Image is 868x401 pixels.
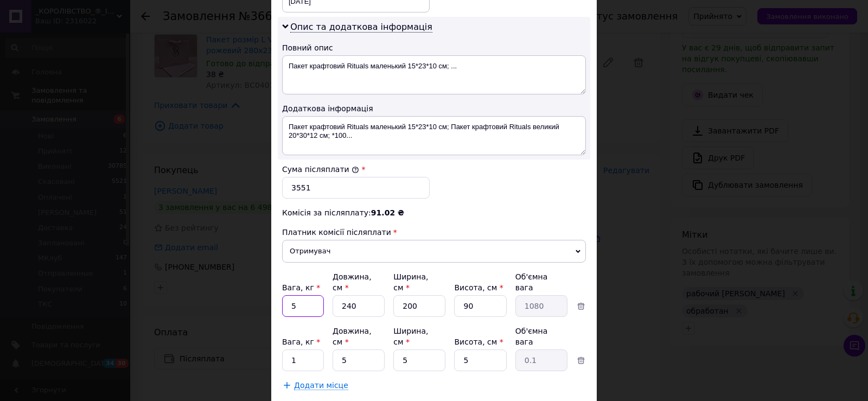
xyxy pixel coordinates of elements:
[282,103,586,114] div: Додаткова інформація
[282,116,586,155] textarea: Пакет крафтовий Rituals маленький 15*23*10 см; Пакет крафтовий Rituals великий 20*30*12 см; *100...
[282,165,359,174] label: Сума післяплати
[393,272,428,292] label: Ширина, см
[282,228,391,237] span: Платник комісії післяплати
[282,240,586,263] span: Отримувач
[333,327,372,346] label: Довжина, см
[393,327,428,346] label: Ширина, см
[290,22,432,33] span: Опис та додаткова інформація
[282,42,586,53] div: Повний опис
[282,207,586,218] div: Комісія за післяплату:
[371,208,404,217] span: 91.02 ₴
[515,271,567,293] div: Об'ємна вага
[454,338,503,346] label: Висота, см
[294,381,348,390] span: Додати місце
[282,55,586,94] textarea: Пакет крафтовий Rituals маленький 15*23*10 см; ...
[454,283,503,292] label: Висота, см
[282,338,320,346] label: Вага, кг
[333,272,372,292] label: Довжина, см
[515,326,567,347] div: Об'ємна вага
[282,283,320,292] label: Вага, кг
